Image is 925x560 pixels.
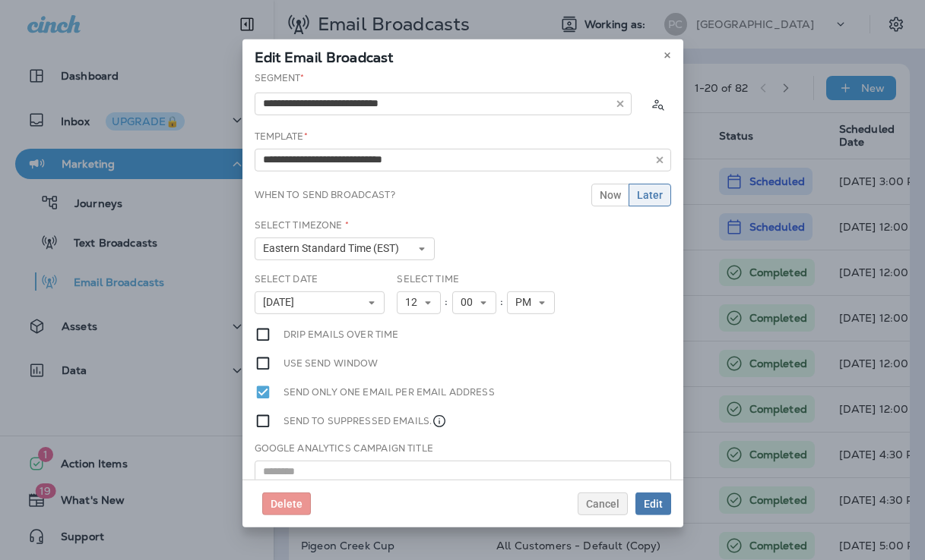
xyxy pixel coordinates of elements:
[255,71,305,83] label: Segment
[600,189,621,200] span: Now
[397,272,459,285] label: Select Time
[263,296,300,309] span: [DATE]
[255,130,308,142] label: Template
[255,442,433,454] label: Google Analytics Campaign Title
[284,383,495,400] label: Send only one email per email address
[262,492,311,514] button: Delete
[578,492,628,514] button: Cancel
[284,354,379,371] label: Use send window
[255,188,395,200] label: When to send broadcast?
[405,296,423,309] span: 12
[441,291,451,313] div: :
[461,296,479,309] span: 00
[271,498,303,508] span: Delete
[255,237,436,260] button: Eastern Standard Time (EST)
[263,242,405,255] span: Eastern Standard Time (EST)
[452,291,496,313] button: 00
[397,291,441,313] button: 12
[496,291,507,313] div: :
[644,90,671,117] button: Calculate the estimated number of emails to be sent based on selected segment. (This could take a...
[644,498,663,508] span: Edit
[591,183,629,206] button: Now
[255,219,349,231] label: Select Timezone
[255,291,385,313] button: [DATE]
[255,272,318,285] label: Select Date
[515,296,537,309] span: PM
[635,492,671,514] button: Edit
[629,183,671,206] button: Later
[242,39,683,71] div: Edit Email Broadcast
[284,412,448,429] label: Send to suppressed emails.
[284,326,399,342] label: Drip emails over time
[637,189,663,200] span: Later
[507,291,555,313] button: PM
[586,498,619,508] span: Cancel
